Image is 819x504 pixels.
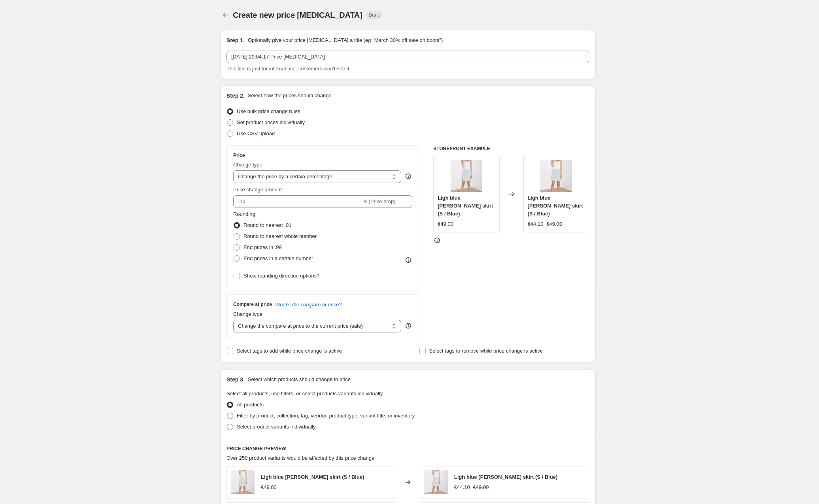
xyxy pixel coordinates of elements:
[248,36,443,44] p: Optionally give your price [MEDICAL_DATA] a title (eg "March 30% off sale on boots")
[233,311,262,317] span: Change type
[424,470,448,494] img: 849_80x.jpg
[231,470,255,494] img: 849_80x.jpg
[528,195,583,217] span: Ligh blue [PERSON_NAME] skirt (S / Blue)
[237,108,300,114] span: Use bulk price change rules
[237,413,415,419] span: Filter by product, collection, tag, vendor, product type, variant title, or inventory
[226,376,245,383] h2: Step 3.
[261,474,364,480] span: Ligh blue [PERSON_NAME] skirt (S / Blue)
[243,255,313,261] span: End prices in a certain number
[275,302,342,308] button: What's the compare at price?
[226,455,376,461] span: Over 250 product variants would be affected by this price change:
[226,391,383,396] span: Select all products, use filters, or select products variants individually
[226,445,589,452] h6: PRICE CHANGE PREVIEW
[237,119,305,125] span: Set product prices individually
[243,233,317,239] span: Round to nearest whole number
[226,51,589,63] input: 30% off holiday sale
[237,348,342,354] span: Select tags to add while price change is active
[237,130,275,136] span: Use CSV upload
[540,160,572,192] img: 849_80x.jpg
[233,11,362,19] span: Create new price [MEDICAL_DATA]
[404,322,412,330] div: help
[243,244,282,250] span: End prices in .99
[233,211,255,217] span: Rounding
[233,187,282,193] span: Price change amount
[243,222,291,228] span: Round to nearest .01
[433,145,589,152] h6: STOREFRONT EXAMPLE
[528,220,543,228] div: €44.10
[473,483,489,491] strike: €49.00
[226,66,349,72] span: This title is just for internal use, customers won't see it
[369,12,379,18] span: Draft
[438,195,493,217] span: Ligh blue [PERSON_NAME] skirt (S / Blue)
[237,424,315,430] span: Select product variants individually
[404,172,412,180] div: help
[220,9,231,21] button: Price change jobs
[233,195,361,208] input: -15
[248,92,332,100] p: Select how the prices should change
[233,301,272,308] h3: Compare at price
[546,220,562,228] strike: €49.00
[451,160,482,192] img: 849_80x.jpg
[226,36,245,44] h2: Step 1.
[362,198,395,204] span: % (Price drop)
[233,162,262,168] span: Change type
[454,483,470,491] div: €44.10
[438,220,453,228] div: €49.00
[226,92,245,100] h2: Step 2.
[261,483,277,491] div: €49.00
[429,348,543,354] span: Select tags to remove while price change is active
[243,273,319,279] span: Show rounding direction options?
[233,152,245,159] h3: Price
[248,376,351,383] p: Select which products should change in price
[237,402,264,408] span: All products
[454,474,557,480] span: Ligh blue [PERSON_NAME] skirt (S / Blue)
